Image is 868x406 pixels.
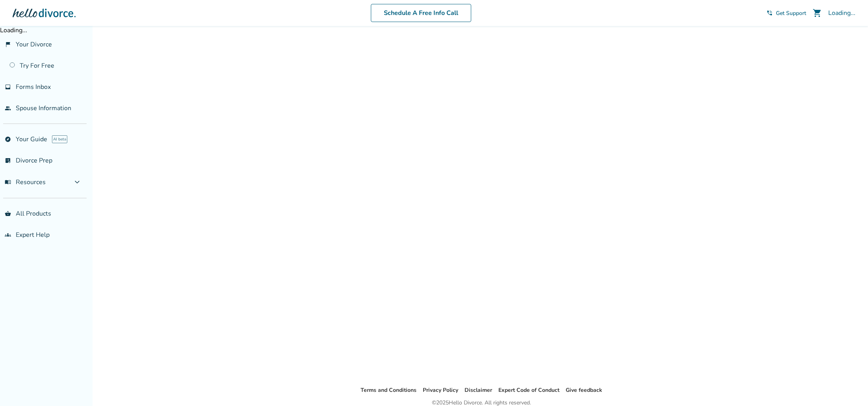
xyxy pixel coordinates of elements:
[423,386,458,394] a: Privacy Policy
[566,386,602,395] li: Give feedback
[5,232,11,238] span: groups
[5,41,11,48] span: flag_2
[52,135,67,143] span: AI beta
[361,386,416,394] a: Terms and Conditions
[776,9,806,17] span: Get Support
[5,136,11,142] span: explore
[828,9,855,17] div: Loading...
[5,105,11,111] span: people
[766,10,773,16] span: phone_in_talk
[5,179,11,185] span: menu_book
[465,386,492,395] li: Disclaimer
[812,8,822,18] span: shopping_cart
[5,157,11,164] span: list_alt_check
[5,178,46,186] span: Resources
[5,84,11,90] span: inbox
[5,210,11,217] span: shopping_basket
[371,4,471,22] a: Schedule A Free Info Call
[498,386,559,394] a: Expert Code of Conduct
[16,83,51,91] span: Forms Inbox
[72,177,82,187] span: expand_more
[766,9,806,17] a: phone_in_talkGet Support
